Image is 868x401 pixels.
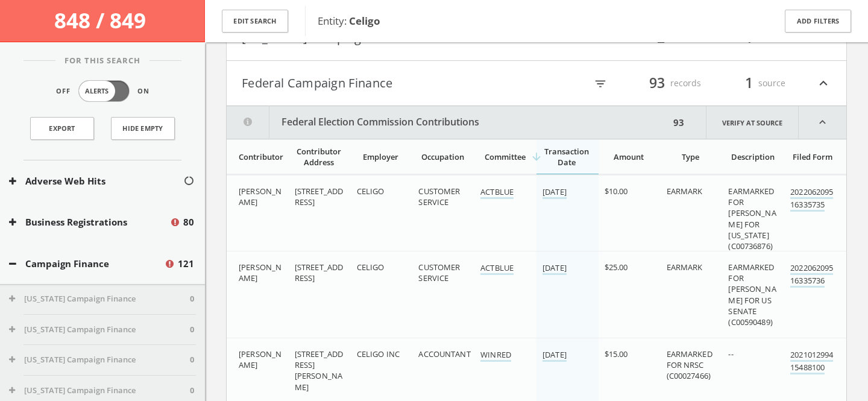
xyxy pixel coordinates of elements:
div: Contributor [239,151,281,162]
i: filter_list [594,77,607,90]
div: Committee [480,151,529,162]
a: ACTBLUE [480,186,514,199]
div: Amount [605,151,653,162]
div: 93 [670,106,688,139]
span: Off [56,86,71,96]
span: CELIGO [357,186,385,197]
span: 93 [644,72,670,93]
a: Verify at source [706,106,799,139]
a: WINRED [480,349,511,362]
button: Adverse Web Hits [9,174,183,188]
button: Edit Search [222,10,288,33]
span: 848 / 849 [54,6,151,34]
div: Transaction Date [542,146,591,168]
i: expand_less [816,73,831,93]
span: 0 [190,354,194,366]
span: [STREET_ADDRESS] [295,186,343,207]
button: [US_STATE] Campaign Finance [9,324,190,336]
span: $15.00 [605,349,628,359]
span: 80 [183,215,194,229]
span: $10.00 [605,186,628,197]
button: [US_STATE] Campaign Finance [9,293,190,305]
span: CELIGO [357,262,385,273]
button: [US_STATE] Campaign Finance [9,385,190,397]
i: arrow_downward [530,151,542,163]
span: 0 [190,385,194,397]
span: On [137,86,149,96]
button: Federal Election Commission Contributions [227,106,670,139]
span: 121 [178,257,194,271]
div: Filed Form [790,151,834,162]
button: Business Registrations [9,215,169,229]
span: [PERSON_NAME] [239,349,281,370]
span: 0 [190,293,194,305]
span: Entity: [318,14,380,28]
button: [US_STATE] Campaign Finance [9,354,190,366]
div: Contributor Address [295,146,344,168]
span: 1 [740,72,758,93]
button: Add Filters [785,10,851,33]
span: 0 [190,324,194,336]
span: EARMARK [667,186,703,197]
span: CUSTOMER SERVICE [418,186,460,207]
span: [PERSON_NAME] [239,262,281,283]
div: Occupation [418,151,467,162]
span: [PERSON_NAME] [239,186,281,207]
span: $25.00 [605,262,628,273]
button: Hide Empty [111,117,175,140]
a: 202206209516335736 [790,262,833,288]
a: 202206209516335735 [790,186,833,212]
div: records [629,73,701,93]
div: Employer [357,151,406,162]
span: -- [728,349,733,359]
a: [DATE] [542,186,567,199]
button: Campaign Finance [9,257,164,271]
a: 202101299415488100 [790,349,833,374]
a: ACTBLUE [480,262,514,275]
span: [STREET_ADDRESS] [295,262,343,283]
div: Description [728,151,777,162]
span: EARMARKED FOR [PERSON_NAME] FOR [US_STATE] (C00736876) [728,186,776,251]
span: CUSTOMER SERVICE [418,262,460,283]
div: source [713,73,785,93]
span: [STREET_ADDRESS][PERSON_NAME] [295,349,343,393]
span: EARMARKED FOR [PERSON_NAME] FOR US SENATE (C00590489) [728,262,776,327]
a: [DATE] [542,262,567,275]
i: expand_less [799,106,846,139]
div: Type [667,151,715,162]
span: For This Search [55,55,149,67]
button: Federal Campaign Finance [242,73,536,93]
b: Celigo [349,14,380,28]
span: ACCOUNTANT [418,349,470,359]
span: EARMARK [667,262,703,273]
span: EARMARKED FOR NRSC (C00027466) [667,349,712,381]
a: Export [30,117,94,140]
span: CELIGO INC [357,349,400,359]
a: [DATE] [542,349,567,362]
